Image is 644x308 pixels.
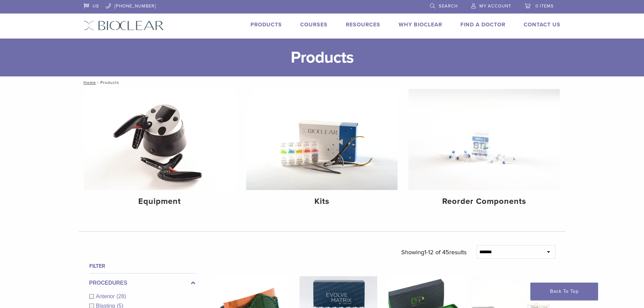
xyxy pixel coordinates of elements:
[251,21,282,28] a: Products
[246,89,398,212] a: Kits
[401,245,467,259] p: Showing results
[84,21,164,30] img: Bioclear
[79,76,566,89] nav: Products
[424,248,449,256] span: 1-12 of 45
[96,81,100,84] span: /
[89,279,195,287] label: Procedures
[89,262,195,270] h4: Filter
[524,21,560,28] a: Contact Us
[300,21,328,28] a: Courses
[414,195,554,208] h4: Reorder Components
[460,21,505,28] a: Find A Doctor
[535,3,554,9] span: 0 items
[346,21,380,28] a: Resources
[90,195,230,208] h4: Equipment
[408,89,560,190] img: Reorder Components
[530,283,598,300] a: Back To Top
[479,3,511,9] span: My Account
[246,89,398,190] img: Kits
[84,89,236,212] a: Equipment
[399,21,442,28] a: Why Bioclear
[96,293,117,299] span: Anterior
[84,89,236,190] img: Equipment
[408,89,560,212] a: Reorder Components
[252,195,392,208] h4: Kits
[81,80,96,85] a: Home
[117,293,126,299] span: (28)
[439,3,458,9] span: Search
